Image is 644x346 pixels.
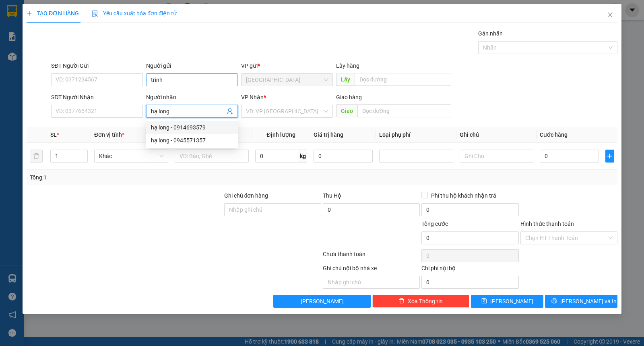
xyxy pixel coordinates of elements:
span: printer [551,298,557,304]
div: hạ long - 0914693579 [151,123,233,132]
span: Định lượng [267,131,295,138]
span: Giao hàng [336,94,362,100]
span: Phí thu hộ khách nhận trả [428,191,500,200]
label: Ghi chú đơn hàng [224,192,268,199]
button: plus [605,150,614,163]
span: Sài Gòn [246,74,328,86]
span: Lấy [336,73,355,86]
span: save [481,298,487,304]
div: hạ long - 0945571357 [151,136,233,145]
button: save[PERSON_NAME] [471,295,543,308]
span: [PERSON_NAME] và In [560,297,617,306]
div: SĐT Người Nhận [51,93,143,102]
button: Close [599,4,621,27]
span: user-add [227,108,233,115]
input: 0 [314,150,373,163]
span: Yêu cầu xuất hóa đơn điện tử [92,10,177,17]
div: hạ long - 0914693579 [146,121,238,134]
span: [PERSON_NAME] [301,297,344,306]
button: [PERSON_NAME] [273,295,370,308]
span: Xóa Thông tin [408,297,443,306]
span: plus [606,153,614,159]
div: SĐT Người Gửi [51,61,143,70]
label: Gán nhãn [478,30,503,37]
div: VP gửi [241,61,333,70]
span: plus [27,10,32,16]
button: delete [30,150,43,163]
input: Dọc đường [355,73,452,86]
span: Đơn vị tính [94,131,124,138]
div: hạ long - 0945571357 [146,134,238,147]
div: Người gửi [146,61,238,70]
div: Tổng: 1 [30,173,249,182]
input: VD: Bàn, Ghế [175,150,249,163]
span: delete [399,298,405,304]
input: Ghi Chú [460,150,534,163]
span: SL [50,131,57,138]
div: Chi phí nội bộ [421,264,518,276]
span: Cước hàng [540,131,568,138]
button: deleteXóa Thông tin [372,295,469,308]
span: Khác [99,150,163,162]
label: Hình thức thanh toán [520,221,574,227]
button: printer[PERSON_NAME] và In [545,295,617,308]
span: Giao [336,104,357,117]
span: Lấy hàng [336,63,359,69]
img: icon [92,10,98,17]
input: Ghi chú đơn hàng [224,203,321,216]
span: Tổng cước [421,221,448,227]
span: [PERSON_NAME] [490,297,533,306]
th: Loại phụ phí [376,127,456,143]
th: Ghi chú [456,127,537,143]
span: Thu Hộ [323,192,341,199]
div: Chưa thanh toán [322,250,421,264]
span: Giá trị hàng [314,131,343,138]
div: Ghi chú nội bộ nhà xe [323,264,420,276]
input: Dọc đường [357,104,452,117]
span: TẠO ĐƠN HÀNG [27,10,79,17]
span: VP Nhận [241,94,264,100]
input: Nhập ghi chú [323,276,420,289]
span: kg [299,150,307,163]
span: close [607,12,613,18]
div: Người nhận [146,93,238,102]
